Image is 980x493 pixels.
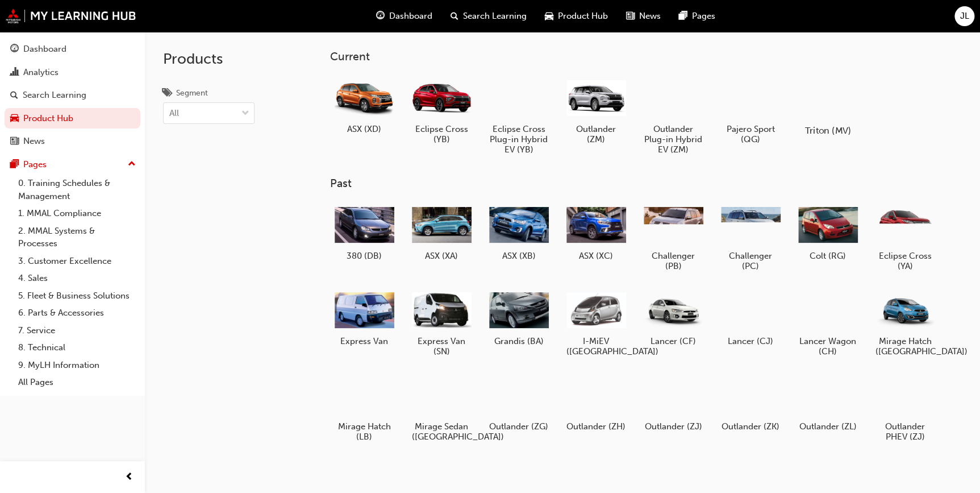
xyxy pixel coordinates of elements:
[14,222,140,252] a: 2. MMAL Systems & Processes
[485,370,553,436] a: Outlander (ZG)
[407,370,476,446] a: Mirage Sedan ([GEOGRAPHIC_DATA])
[163,50,255,68] h2: Products
[794,200,862,266] a: Colt (RG)
[871,200,939,276] a: Eclipse Cross (YA)
[407,285,476,361] a: Express Van (SN)
[330,177,962,190] h3: Past
[875,421,935,442] h5: Outlander PHEV (ZJ)
[176,88,208,99] div: Segment
[692,10,715,23] span: Pages
[10,136,19,147] span: news-icon
[5,62,140,83] a: Analytics
[125,470,134,484] span: prev-icon
[485,200,553,266] a: ASX (XB)
[412,251,472,261] h5: ASX (XA)
[489,336,549,346] h5: Grandis (BA)
[412,421,472,442] h5: Mirage Sedan ([GEOGRAPHIC_DATA])
[412,124,472,144] h5: Eclipse Cross (YB)
[330,72,398,138] a: ASX (XD)
[23,158,47,171] div: Pages
[463,10,527,23] span: Search Learning
[5,108,140,129] a: Product Hub
[241,106,249,121] span: down-icon
[330,50,962,63] h3: Current
[451,9,458,23] span: search-icon
[14,304,140,322] a: 6. Parts & Accessories
[875,251,935,271] h5: Eclipse Cross (YA)
[716,285,785,351] a: Lancer (CJ)
[14,339,140,357] a: 8. Technical
[721,336,781,346] h5: Lancer (CJ)
[721,251,781,271] h5: Challenger (PC)
[14,322,140,339] a: 7. Service
[875,336,935,357] h5: Mirage Hatch ([GEOGRAPHIC_DATA])
[5,154,140,175] button: Pages
[23,43,66,56] div: Dashboard
[954,6,974,26] button: JL
[10,114,19,124] span: car-icon
[566,251,626,261] h5: ASX (XC)
[545,9,553,23] span: car-icon
[330,285,398,351] a: Express Van
[485,285,553,351] a: Grandis (BA)
[679,9,687,23] span: pages-icon
[716,370,785,436] a: Outlander (ZK)
[412,336,472,357] h5: Express Van (SN)
[566,124,626,144] h5: Outlander (ZM)
[335,336,394,346] h5: Express Van
[639,200,707,276] a: Challenger (PB)
[798,336,858,357] h5: Lancer Wagon (CH)
[10,44,19,55] span: guage-icon
[639,72,707,159] a: Outlander Plug-in Hybrid EV (ZM)
[14,270,140,287] a: 4. Sales
[14,175,140,205] a: 0. Training Schedules & Management
[562,72,630,148] a: Outlander (ZM)
[5,131,140,152] a: News
[14,205,140,222] a: 1. MMAL Compliance
[644,124,703,155] h5: Outlander Plug-in Hybrid EV (ZM)
[716,200,785,276] a: Challenger (PC)
[639,370,707,436] a: Outlander (ZJ)
[721,421,781,432] h5: Outlander (ZK)
[389,10,432,23] span: Dashboard
[14,374,140,391] a: All Pages
[14,357,140,374] a: 9. MyLH Information
[566,421,626,432] h5: Outlander (ZH)
[558,10,608,23] span: Product Hub
[335,251,394,261] h5: 380 (DB)
[10,90,18,101] span: search-icon
[330,200,398,266] a: 380 (DB)
[335,124,394,134] h5: ASX (XD)
[367,5,441,28] a: guage-iconDashboard
[5,36,140,154] button: DashboardAnalyticsSearch LearningProduct HubNews
[489,124,549,155] h5: Eclipse Cross Plug-in Hybrid EV (YB)
[485,72,553,159] a: Eclipse Cross Plug-in Hybrid EV (YB)
[441,5,536,28] a: search-iconSearch Learning
[169,107,179,120] div: All
[407,72,476,148] a: Eclipse Cross (YB)
[960,10,969,23] span: JL
[644,336,703,346] h5: Lancer (CF)
[23,66,59,79] div: Analytics
[639,285,707,351] a: Lancer (CF)
[670,5,724,28] a: pages-iconPages
[716,72,785,148] a: Pajero Sport (QG)
[330,370,398,446] a: Mirage Hatch (LB)
[407,200,476,266] a: ASX (XA)
[128,157,136,172] span: up-icon
[536,5,617,28] a: car-iconProduct Hub
[6,9,136,23] img: mmal
[562,370,630,436] a: Outlander (ZH)
[626,9,635,23] span: news-icon
[644,251,703,271] h5: Challenger (PB)
[798,421,858,432] h5: Outlander (ZL)
[14,287,140,305] a: 5. Fleet & Business Solutions
[163,89,172,99] span: tags-icon
[721,124,781,144] h5: Pajero Sport (QG)
[10,160,19,170] span: pages-icon
[796,125,859,136] h5: Triton (MV)
[14,252,140,270] a: 3. Customer Excellence
[871,370,939,446] a: Outlander PHEV (ZJ)
[794,72,862,138] a: Triton (MV)
[562,200,630,266] a: ASX (XC)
